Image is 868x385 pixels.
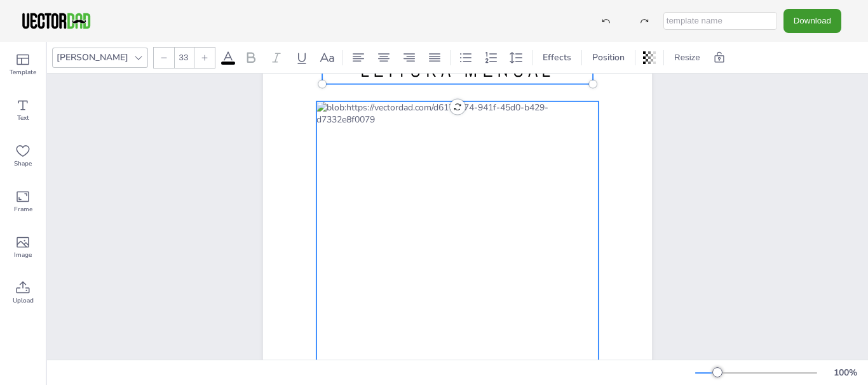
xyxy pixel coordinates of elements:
span: Effects [540,51,574,63]
span: Shape [14,159,32,169]
div: 100 % [830,367,860,379]
img: VectorDad-1.png [20,11,92,30]
button: Download [783,9,841,32]
span: Image [14,250,32,260]
span: Position [590,51,627,63]
span: Upload [13,296,34,306]
span: Frame [14,204,32,214]
span: Text [17,113,29,123]
div: [PERSON_NAME] [54,49,131,66]
span: LEITURA MENSAL [360,56,555,83]
span: Template [10,67,36,77]
button: Resize [669,48,705,68]
input: template name [663,12,777,30]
